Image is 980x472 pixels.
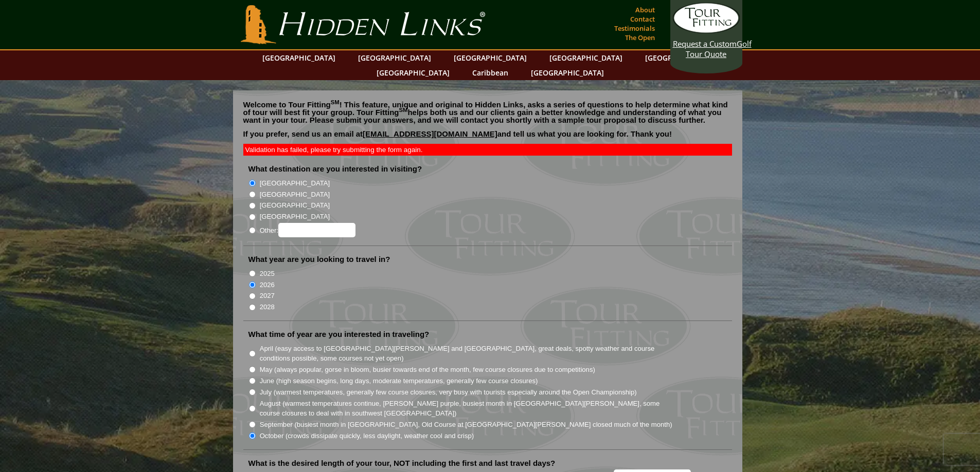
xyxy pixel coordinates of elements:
p: Welcome to Tour Fitting ! This feature, unique and original to Hidden Links, asks a series of que... [243,101,732,124]
a: [GEOGRAPHIC_DATA] [640,50,723,65]
a: Testimonials [612,21,657,35]
label: Other: [260,223,355,237]
a: The Open [622,30,657,45]
label: July (warmest temperatures, generally few course closures, very busy with tourists especially aro... [260,387,637,398]
a: Contact [628,12,657,26]
label: [GEOGRAPHIC_DATA] [260,190,330,200]
a: [GEOGRAPHIC_DATA] [353,50,436,65]
label: [GEOGRAPHIC_DATA] [260,212,330,222]
label: June (high season begins, long days, moderate temperatures, generally few course closures) [260,376,538,386]
a: [EMAIL_ADDRESS][DOMAIN_NAME] [363,129,497,138]
label: 2027 [260,291,275,301]
a: [GEOGRAPHIC_DATA] [371,65,455,80]
label: What year are you looking to travel in? [248,254,390,265]
label: 2028 [260,302,275,312]
a: [GEOGRAPHIC_DATA] [526,65,609,80]
label: What time of year are you interested in traveling? [248,329,430,339]
sup: SM [331,99,340,105]
label: What is the desired length of your tour, NOT including the first and last travel days? [248,458,556,468]
sup: SM [399,107,408,113]
span: Request a Custom [673,39,737,49]
label: [GEOGRAPHIC_DATA] [260,178,330,188]
label: October (crowds dissipate quickly, less daylight, weather cool and crisp) [260,431,474,441]
p: If you prefer, send us an email at and tell us what you are looking for. Thank you! [243,130,732,145]
a: About [633,3,657,17]
a: Request a CustomGolf Tour Quote [673,3,740,59]
a: [GEOGRAPHIC_DATA] [544,50,628,65]
label: September (busiest month in [GEOGRAPHIC_DATA], Old Course at [GEOGRAPHIC_DATA][PERSON_NAME] close... [260,420,672,430]
label: 2026 [260,280,275,290]
label: May (always popular, gorse in bloom, busier towards end of the month, few course closures due to ... [260,365,595,375]
a: [GEOGRAPHIC_DATA] [257,50,341,65]
label: What destination are you interested in visiting? [248,164,422,174]
label: April (easy access to [GEOGRAPHIC_DATA][PERSON_NAME] and [GEOGRAPHIC_DATA], great deals, spotty w... [260,344,673,364]
label: [GEOGRAPHIC_DATA] [260,200,330,211]
a: [GEOGRAPHIC_DATA] [449,50,532,65]
a: Caribbean [467,65,513,80]
input: Other: [278,223,355,237]
div: Validation has failed, please try submitting the form again. [243,144,732,156]
label: 2025 [260,269,275,279]
label: August (warmest temperatures continue, [PERSON_NAME] purple, busiest month in [GEOGRAPHIC_DATA][P... [260,399,673,419]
